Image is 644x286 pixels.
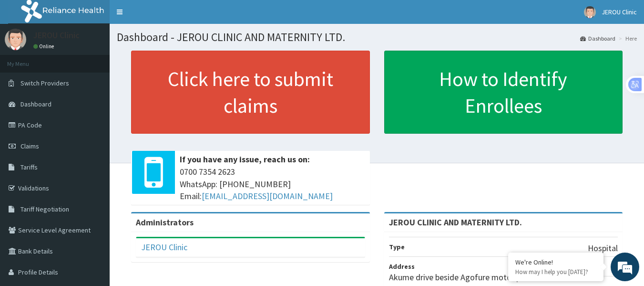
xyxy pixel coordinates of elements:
[515,268,596,276] p: How may I help you today?
[584,6,596,18] img: User Image
[180,154,310,165] b: If you have any issue, reach us on:
[20,79,69,87] span: Switch Providers
[602,8,637,16] span: JEROU Clinic
[588,242,618,254] p: Hospital
[131,51,370,134] a: Click here to submit claims
[580,34,615,42] a: Dashboard
[20,100,51,108] span: Dashboard
[5,29,26,50] img: User Image
[384,51,623,134] a: How to Identify Enrollees
[389,217,522,228] strong: JEROU CLINIC AND MATERNITY LTD.
[20,163,38,171] span: Tariffs
[33,31,80,40] p: JEROU Clinic
[20,205,69,213] span: Tariff Negotiation
[117,31,637,43] h1: Dashboard - JEROU CLINIC AND MATERNITY LTD.
[180,166,365,202] span: 0700 7354 2623 WhatsApp: [PHONE_NUMBER] Email:
[616,34,637,42] li: Here
[389,243,405,251] b: Type
[136,217,194,228] b: Administrators
[33,43,56,50] a: Online
[141,242,187,253] a: JEROU Clinic
[20,142,39,150] span: Claims
[515,258,596,266] div: We're Online!
[389,262,415,271] b: Address
[202,191,333,201] a: [EMAIL_ADDRESS][DOMAIN_NAME]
